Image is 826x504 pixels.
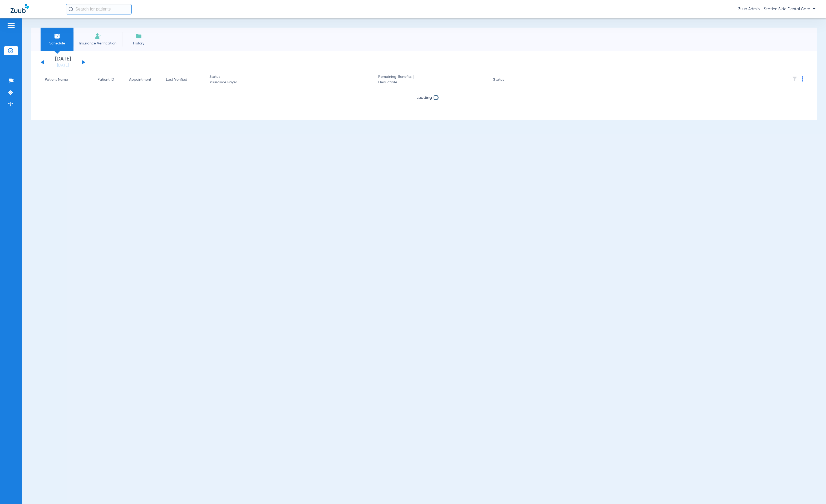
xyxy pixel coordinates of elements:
[129,77,151,83] div: Appointment
[378,80,485,85] span: Deductible
[47,63,79,68] a: [DATE]
[416,96,432,100] span: Loading
[95,33,101,39] img: Manual Insurance Verification
[97,77,121,83] div: Patient ID
[205,73,374,87] th: Status |
[11,4,29,13] img: Zuub Logo
[802,76,803,82] img: group-dot-blue.svg
[47,57,79,68] li: [DATE]
[126,41,151,46] span: History
[792,76,797,82] img: filter.svg
[166,77,187,83] div: Last Verified
[136,33,142,39] img: History
[738,7,815,12] span: Zuub Admin - Station Side Dental Care
[97,77,114,83] div: Patient ID
[374,73,489,87] th: Remaining Benefits |
[54,33,60,39] img: Schedule
[45,77,68,83] div: Patient Name
[166,77,201,83] div: Last Verified
[7,22,15,29] img: hamburger-icon
[45,41,70,46] span: Schedule
[489,73,524,87] th: Status
[66,4,132,14] input: Search for patients
[129,77,158,83] div: Appointment
[68,7,73,12] img: Search Icon
[209,80,370,85] span: Insurance Payer
[45,77,89,83] div: Patient Name
[77,41,118,46] span: Insurance Verification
